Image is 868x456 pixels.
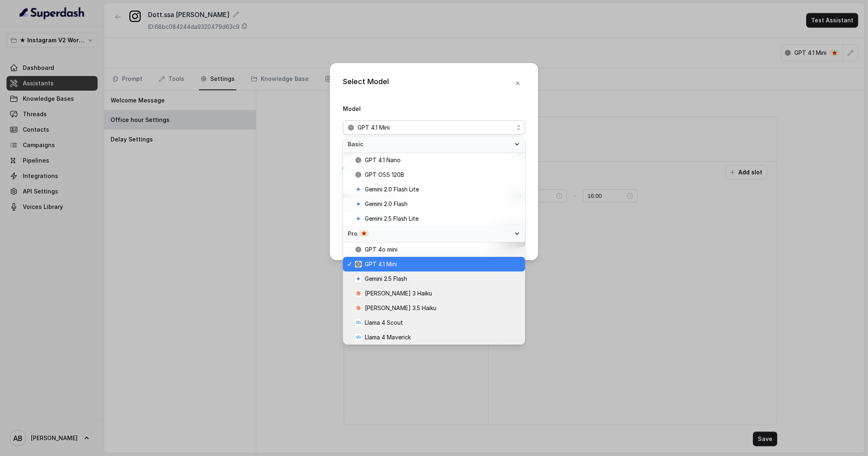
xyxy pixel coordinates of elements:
span: [PERSON_NAME] 3 Haiku [365,289,432,298]
div: Pro [348,230,510,238]
span: Llama 4 Scout [365,318,403,328]
span: Basic [348,140,510,148]
div: Pro [343,226,525,242]
div: openai logoGPT 4.1 Mini [343,137,525,345]
div: Basic [343,137,525,153]
span: Gemini 2.5 Flash Lite [365,214,419,224]
svg: openai logo [355,246,362,253]
span: [PERSON_NAME] 3.5 Haiku [365,303,436,313]
svg: google logo [355,201,362,207]
span: Gemini 2.0 Flash [365,199,408,209]
button: openai logoGPT 4.1 Mini [343,120,525,135]
svg: openai logo [348,124,354,131]
span: GPT 4o mini [365,245,397,254]
span: Llama 4 Maverick [365,332,411,342]
svg: openai logo [355,172,362,178]
span: GPT OSS 120B [365,170,404,180]
svg: google logo [355,276,362,282]
svg: openai logo [355,261,362,267]
svg: google logo [355,215,362,222]
span: Gemini 2.5 Flash [365,274,407,284]
span: Gemini 2.0 Flash Lite [365,185,419,194]
span: GPT 4.1 Nano [365,155,401,165]
span: GPT 4.1 Mini [365,259,397,269]
span: GPT 4.1 Mini [358,123,390,132]
svg: google logo [355,186,362,193]
svg: openai logo [355,157,362,163]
